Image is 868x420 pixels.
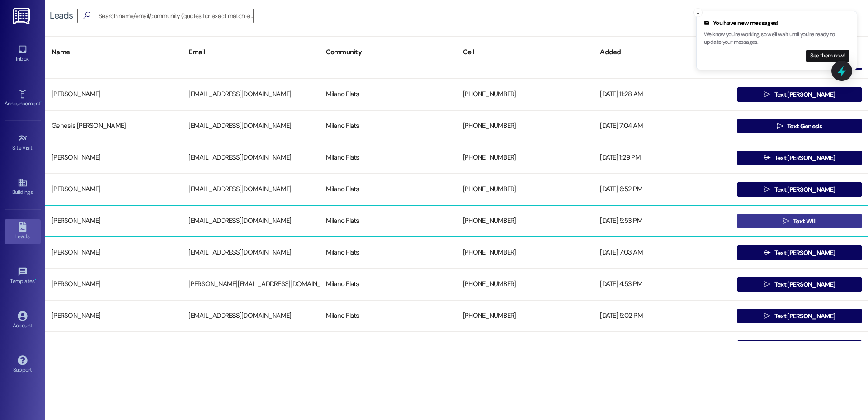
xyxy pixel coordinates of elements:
[45,212,182,230] div: [PERSON_NAME]
[594,41,731,63] div: Added
[182,212,319,230] div: [EMAIL_ADDRESS][DOMAIN_NAME]
[182,180,319,198] div: [EMAIL_ADDRESS][DOMAIN_NAME]
[764,249,770,256] i: 
[40,99,42,105] span: •
[774,280,835,289] span: Text [PERSON_NAME]
[182,244,319,262] div: [EMAIL_ADDRESS][DOMAIN_NAME]
[594,117,731,135] div: [DATE] 7:04 AM
[182,41,319,63] div: Email
[35,277,36,283] span: •
[182,307,319,325] div: [EMAIL_ADDRESS][DOMAIN_NAME]
[45,307,182,325] div: [PERSON_NAME]
[45,275,182,293] div: [PERSON_NAME]
[182,339,319,357] div: [EMAIL_ADDRESS][DOMAIN_NAME]
[737,309,862,323] button: Text [PERSON_NAME]
[777,123,783,130] i: 
[320,41,457,63] div: Community
[594,149,731,167] div: [DATE] 1:29 PM
[793,217,816,226] span: Text Will
[774,248,835,258] span: Text [PERSON_NAME]
[737,119,862,133] button: Text Genesis
[457,180,594,198] div: [PHONE_NUMBER]
[737,87,862,102] button: Text [PERSON_NAME]
[774,185,835,194] span: Text [PERSON_NAME]
[320,244,457,262] div: Milano Flats
[182,275,319,293] div: [PERSON_NAME][EMAIL_ADDRESS][DOMAIN_NAME]
[783,217,789,225] i: 
[737,245,862,260] button: Text [PERSON_NAME]
[594,339,731,357] div: [DATE] 3:03 PM
[13,8,32,24] img: ResiDesk Logo
[182,117,319,135] div: [EMAIL_ADDRESS][DOMAIN_NAME]
[320,117,457,135] div: Milano Flats
[45,180,182,198] div: [PERSON_NAME]
[806,50,849,62] button: See them now!
[594,85,731,104] div: [DATE] 11:28 AM
[737,182,862,197] button: Text [PERSON_NAME]
[320,307,457,325] div: Milano Flats
[457,244,594,262] div: [PHONE_NUMBER]
[457,339,594,357] div: [PHONE_NUMBER]
[320,149,457,167] div: Milano Flats
[764,154,770,161] i: 
[320,212,457,230] div: Milano Flats
[5,308,41,333] a: Account
[5,219,41,244] a: Leads
[693,8,703,17] button: Close toast
[764,186,770,193] i: 
[45,117,182,135] div: Genesis [PERSON_NAME]
[457,149,594,167] div: [PHONE_NUMBER]
[182,85,319,104] div: [EMAIL_ADDRESS][DOMAIN_NAME]
[457,212,594,230] div: [PHONE_NUMBER]
[5,353,41,377] a: Support
[594,180,731,198] div: [DATE] 6:52 PM
[704,31,849,47] p: We know you're working, so we'll wait until you're ready to update your messages.
[50,11,73,20] div: Leads
[737,340,862,355] button: Text [GEOGRAPHIC_DATA]
[774,90,835,99] span: Text [PERSON_NAME]
[80,11,94,20] i: 
[457,275,594,293] div: [PHONE_NUMBER]
[594,275,731,293] div: [DATE] 4:53 PM
[457,117,594,135] div: [PHONE_NUMBER]
[737,214,862,228] button: Text Will
[457,85,594,104] div: [PHONE_NUMBER]
[774,311,835,321] span: Text [PERSON_NAME]
[457,41,594,63] div: Cell
[737,277,862,292] button: Text [PERSON_NAME]
[787,122,822,131] span: Text Genesis
[764,281,770,288] i: 
[704,19,849,28] div: You have new messages!
[33,143,34,150] span: •
[594,307,731,325] div: [DATE] 5:02 PM
[45,85,182,104] div: [PERSON_NAME]
[182,149,319,167] div: [EMAIL_ADDRESS][DOMAIN_NAME]
[764,91,770,98] i: 
[737,151,862,165] button: Text [PERSON_NAME]
[5,42,41,66] a: Inbox
[320,180,457,198] div: Milano Flats
[5,175,41,199] a: Buildings
[594,244,731,262] div: [DATE] 7:03 AM
[5,131,41,155] a: Site Visit •
[99,9,253,22] input: Search name/email/community (quotes for exact match e.g. "John Smith")
[45,244,182,262] div: [PERSON_NAME]
[320,339,457,357] div: Milano Flats
[320,275,457,293] div: Milano Flats
[774,153,835,163] span: Text [PERSON_NAME]
[45,41,182,63] div: Name
[457,307,594,325] div: [PHONE_NUMBER]
[5,264,41,288] a: Templates •
[764,312,770,320] i: 
[594,212,731,230] div: [DATE] 5:53 PM
[45,339,182,357] div: [PERSON_NAME]
[320,85,457,104] div: Milano Flats
[45,149,182,167] div: [PERSON_NAME]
